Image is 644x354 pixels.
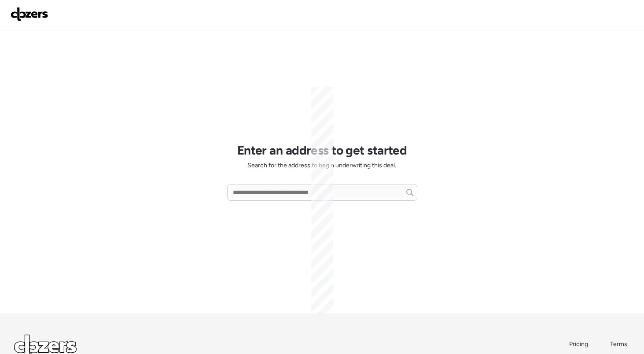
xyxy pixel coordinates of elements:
span: Terms [610,340,627,348]
a: Terms [610,340,630,349]
a: Pricing [569,340,589,349]
span: Pricing [569,340,588,348]
img: Logo [11,7,48,21]
h1: Enter an address to get started [237,143,407,158]
span: Search for the address to begin underwriting this deal. [247,161,396,170]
